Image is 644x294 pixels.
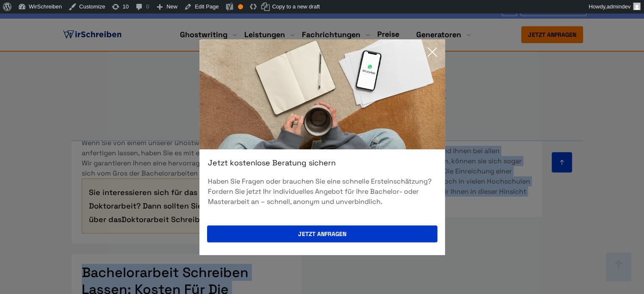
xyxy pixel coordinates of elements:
[238,4,243,9] div: OK
[207,225,437,242] button: Jetzt anfragen
[208,187,437,207] p: Fordern Sie jetzt Ihr individuelles Angebot für Ihre Bachelor- oder Masterarbeit an – schnell, an...
[199,39,445,149] img: exit
[607,3,630,10] span: admindev
[199,158,445,168] div: Jetzt kostenlose Beratung sichern
[208,176,437,187] p: Haben Sie Fragen oder brauchen Sie eine schnelle Ersteinschätzung?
